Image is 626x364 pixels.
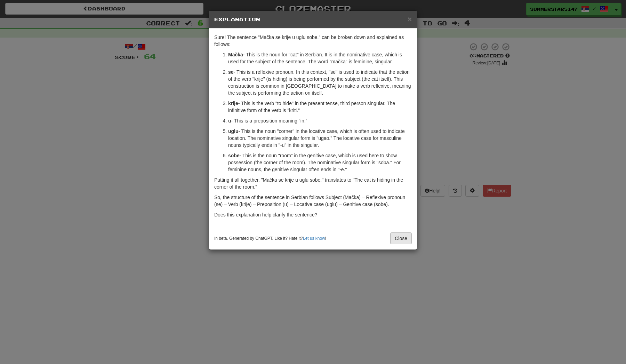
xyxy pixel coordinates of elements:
[228,117,412,124] p: - This is a preposition meaning "in."
[228,69,412,96] p: - This is a reflexive pronoun. In this context, "se" is used to indicate that the action of the v...
[390,232,412,244] button: Close
[228,128,412,149] p: - This is the noun "corner" in the locative case, which is often used to indicate location. The n...
[228,51,412,65] p: - This is the noun for "cat" in Serbian. It is in the nominative case, which is used for the subj...
[228,100,412,114] p: - This is the verb "to hide" in the present tense, third person singular. The infinitive form of ...
[214,34,412,48] p: Sure! The sentence "Mačka se krije u uglu sobe." can be broken down and explained as follows:
[214,194,412,208] p: So, the structure of the sentence in Serbian follows Subject (Mačka) – Reflexive pronoun (se) – V...
[303,236,325,241] a: Let us know
[214,176,412,190] p: Putting it all together, "Mačka se krije u uglu sobe." translates to "The cat is hiding in the co...
[408,15,412,23] span: ×
[214,211,412,218] p: Does this explanation help clarify the sentence?
[228,152,412,173] p: - This is the noun "room" in the genitive case, which is used here to show possession (the corner...
[228,128,239,134] strong: uglu
[408,15,412,23] button: Close
[228,52,243,57] strong: Mačka
[214,236,326,242] small: In beta. Generated by ChatGPT. Like it? Hate it? !
[228,69,234,75] strong: se
[214,16,412,23] h5: Explanation
[228,118,231,124] strong: u
[228,153,240,158] strong: sobe
[228,101,238,106] strong: krije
